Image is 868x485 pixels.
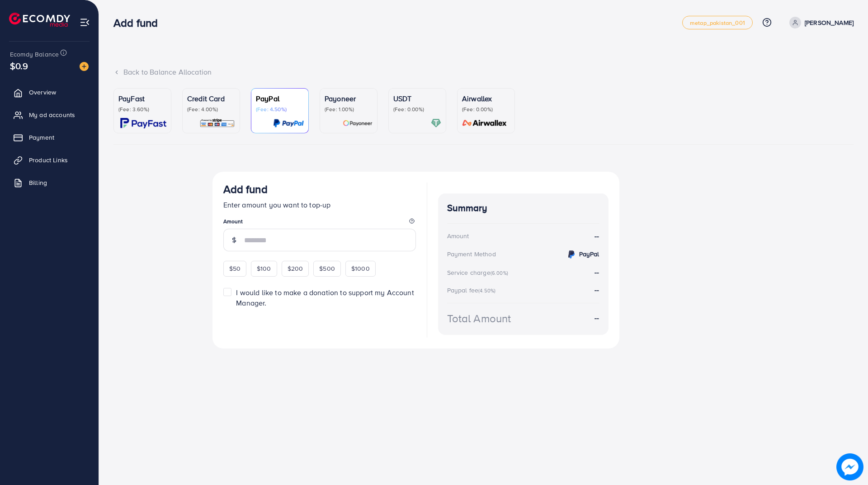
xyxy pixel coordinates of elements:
[256,106,304,113] p: (Fee: 4.50%)
[80,62,89,71] img: image
[199,118,235,128] img: card
[459,118,510,128] img: card
[7,151,92,169] a: Product Links
[393,93,441,104] p: USDT
[120,118,166,128] img: card
[10,50,59,59] span: Ecomdy Balance
[393,106,441,113] p: (Fee: 0.00%)
[29,155,68,165] span: Product Links
[491,269,508,277] small: (6.00%)
[805,17,854,28] p: [PERSON_NAME]
[29,110,75,119] span: My ad accounts
[7,128,92,146] a: Payment
[118,106,166,113] p: (Fee: 3.60%)
[462,106,510,113] p: (Fee: 0.00%)
[447,268,511,277] div: Service charge
[786,17,854,28] a: [PERSON_NAME]
[594,231,599,241] strong: --
[325,93,373,104] p: Payoneer
[447,250,496,259] div: Payment Method
[447,231,469,240] div: Amount
[594,285,599,295] strong: --
[7,174,92,192] a: Billing
[447,311,511,326] div: Total Amount
[236,287,414,308] span: I would like to make a donation to support my Account Manager.
[594,313,599,323] strong: --
[7,83,92,101] a: Overview
[690,20,745,26] span: metap_pakistan_001
[431,118,441,128] img: card
[223,183,268,196] h3: Add fund
[343,118,373,128] img: card
[257,264,271,273] span: $100
[319,264,335,273] span: $500
[187,93,235,104] p: Credit Card
[288,264,303,273] span: $200
[229,264,241,273] span: $50
[836,453,863,480] img: image
[80,17,90,28] img: menu
[594,267,599,277] strong: --
[29,178,47,187] span: Billing
[29,133,54,142] span: Payment
[223,199,416,210] p: Enter amount you want to top-up
[113,16,165,29] h3: Add fund
[447,202,599,214] h4: Summary
[187,106,235,113] p: (Fee: 4.00%)
[462,93,510,104] p: Airwallex
[256,93,304,104] p: PayPal
[29,88,56,97] span: Overview
[682,16,753,29] a: metap_pakistan_001
[351,264,370,273] span: $1000
[566,249,577,260] img: credit
[9,13,70,27] img: logo
[113,67,854,77] div: Back to Balance Allocation
[7,106,92,124] a: My ad accounts
[325,106,373,113] p: (Fee: 1.00%)
[223,217,416,229] legend: Amount
[10,59,28,72] span: $0.9
[478,287,495,294] small: (4.50%)
[273,118,304,128] img: card
[447,286,499,295] div: Paypal fee
[118,93,166,104] p: PayFast
[579,250,599,259] strong: PayPal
